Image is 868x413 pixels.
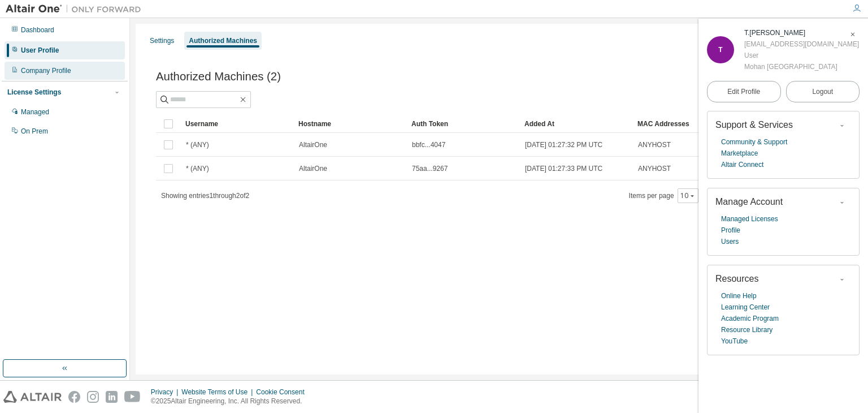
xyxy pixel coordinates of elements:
[721,213,778,225] a: Managed Licenses
[721,313,779,324] a: Academic Program
[718,46,722,54] span: T
[744,38,859,50] div: [EMAIL_ADDRESS][DOMAIN_NAME]
[68,391,80,403] img: facebook.svg
[299,164,327,173] span: AltairOne
[721,136,787,148] a: Community & Support
[721,225,740,236] a: Profile
[715,274,758,283] span: Resources
[525,164,602,173] span: [DATE] 01:27:33 PM UTC
[707,81,781,102] a: Edit Profile
[744,27,859,38] div: T.Krishna Kiran
[151,388,181,397] div: Privacy
[638,140,671,149] span: ANYHOST
[151,397,311,406] p: © 2025 Altair Engineering, Inc. All Rights Reserved.
[21,46,59,55] div: User Profile
[3,391,62,403] img: altair_logo.svg
[721,236,739,247] a: Users
[715,197,783,206] span: Manage Account
[124,391,141,403] img: youtube.svg
[721,302,770,313] a: Learning Center
[744,50,859,61] div: User
[412,164,448,173] span: 75aa...9267
[21,107,49,117] div: Managed
[156,70,281,83] span: Authorized Machines (2)
[161,192,249,200] span: Showing entries 1 through 2 of 2
[21,66,71,75] div: Company Profile
[189,36,257,45] div: Authorized Machines
[7,88,61,97] div: License Settings
[186,164,209,173] span: * (ANY)
[21,127,48,136] div: On Prem
[185,115,289,133] div: Username
[812,86,833,97] span: Logout
[786,81,860,102] button: Logout
[106,391,118,403] img: linkedin.svg
[6,3,147,15] img: Altair One
[411,115,515,133] div: Auth Token
[680,191,696,200] button: 10
[721,335,748,347] a: YouTube
[744,61,859,72] div: Mohan [GEOGRAPHIC_DATA]
[87,391,99,403] img: instagram.svg
[21,25,54,35] div: Dashboard
[721,290,757,302] a: Online Help
[721,324,772,335] a: Resource Library
[186,140,209,149] span: * (ANY)
[638,164,671,173] span: ANYHOST
[298,115,402,133] div: Hostname
[150,36,174,45] div: Settings
[721,148,758,159] a: Marketplace
[524,115,628,133] div: Added At
[715,120,793,130] span: Support & Services
[181,388,256,397] div: Website Terms of Use
[412,140,445,149] span: bbfc...4047
[525,140,602,149] span: [DATE] 01:27:32 PM UTC
[299,140,327,149] span: AltairOne
[727,87,760,96] span: Edit Profile
[637,115,723,133] div: MAC Addresses
[256,388,311,397] div: Cookie Consent
[721,159,763,170] a: Altair Connect
[629,188,698,203] span: Items per page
